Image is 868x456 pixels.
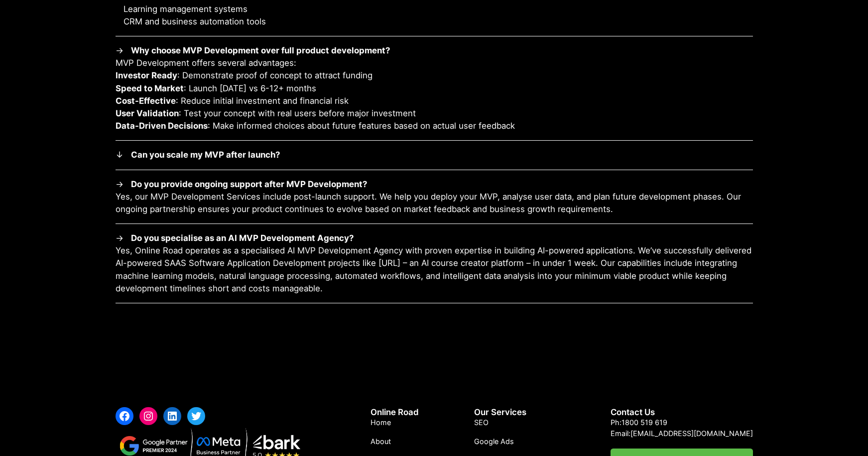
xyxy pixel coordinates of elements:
a: Google Ads [474,436,514,447]
summary: Do you specialise as an AI MVP Development Agency? [116,232,753,244]
strong: Investor Ready [116,70,177,80]
summary: Why choose MVP Development over full product development? [116,44,753,57]
strong: Do you specialise as an AI MVP Development Agency? [131,233,354,243]
p: : Make informed choices about future features based on actual user feedback [116,120,753,132]
p: Yes, Online Road operates as a specialised AI MVP Development Agency with proven expertise in bui... [116,244,753,295]
strong: User Validation [116,108,179,118]
a: 1800 519 619 [621,418,667,427]
summary: Do you provide ongoing support after MVP Development? [116,178,753,191]
span: SEO [474,418,489,427]
p: : Test your concept with real users before major investment [116,107,753,120]
p: Ph: [611,417,753,428]
strong: Cost-Effective [116,96,176,106]
summary: Can you scale my MVP after launch? [116,149,753,161]
span: About [371,437,391,446]
h2: Our Services [474,407,555,417]
strong: Why choose MVP Development over full product development? [131,45,390,55]
h2: Online Road [371,407,419,417]
li: CRM and business automation tools [124,15,753,28]
p: : Reduce initial investment and financial risk [116,95,753,107]
p: Email: [611,428,753,439]
strong: Can you scale my MVP after launch? [131,150,280,160]
h2: Contact Us [611,407,753,417]
strong: Data-Driven Decisions [116,121,208,131]
a: [EMAIL_ADDRESS][DOMAIN_NAME] [630,429,753,438]
strong: Speed to Market [116,83,184,93]
p: Yes, our MVP Development Services include post-launch support. We help you deploy your MVP, analy... [116,191,753,216]
a: Home [371,417,391,428]
strong: Do you provide ongoing support after MVP Development? [131,179,367,189]
span: Google Ads [474,437,514,446]
p: : Launch [DATE] vs 6-12+ months [116,82,753,95]
a: SEO [474,417,489,428]
li: Learning management systems [124,3,753,15]
p: : Demonstrate proof of concept to attract funding [116,69,753,82]
p: MVP Development offers several advantages: [116,57,753,69]
a: About [371,436,391,447]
